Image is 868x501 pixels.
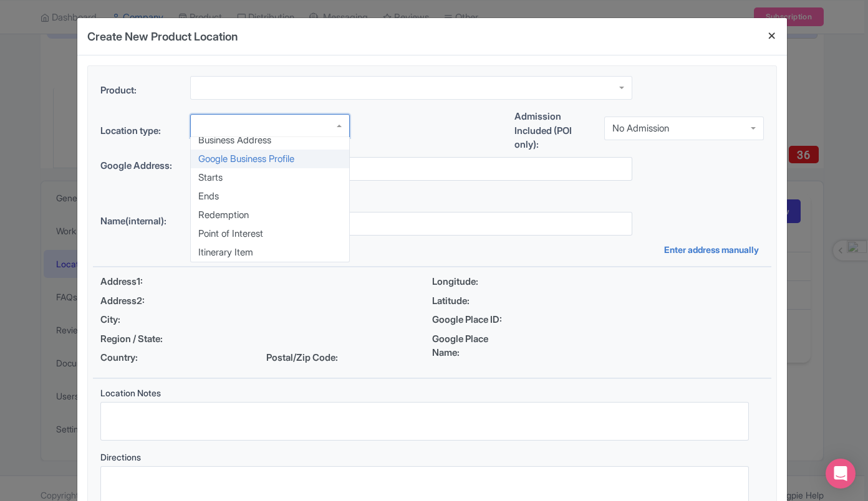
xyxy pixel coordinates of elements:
[191,131,349,150] div: Business Address
[514,110,594,152] label: Admission Included (POI only):
[190,157,632,181] input: Search address
[612,123,669,134] div: No Admission
[191,187,349,206] div: Ends
[191,206,349,224] div: Redemption
[432,313,517,327] span: Google Place ID:
[757,18,787,54] button: Close
[100,452,141,462] span: Directions
[191,168,349,187] div: Starts
[100,124,180,138] label: Location type:
[191,243,349,262] div: Itinerary Item
[100,294,185,308] span: Address2:
[266,351,351,365] span: Postal/Zip Code:
[100,214,180,229] label: Name(internal):
[100,83,180,98] label: Product:
[191,224,349,243] div: Point of Interest
[87,28,238,45] h4: Create New Product Location
[191,150,349,168] div: Google Business Profile
[100,332,185,346] span: Region / State:
[432,275,517,289] span: Longitude:
[826,459,856,489] div: Open Intercom Messenger
[100,313,185,327] span: City:
[100,275,185,289] span: Address1:
[100,351,185,365] span: Country:
[432,294,517,308] span: Latitude:
[100,159,180,173] label: Google Address:
[100,388,161,398] span: Location Notes
[432,332,517,360] span: Google Place Name:
[664,243,764,256] a: Enter address manually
